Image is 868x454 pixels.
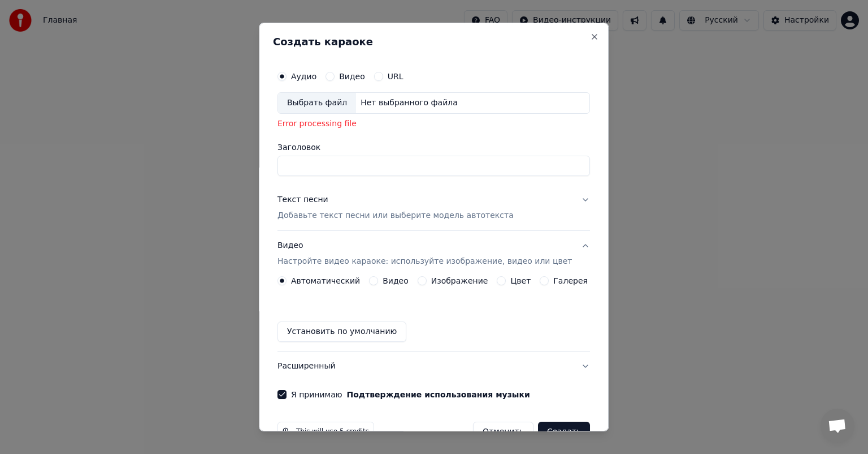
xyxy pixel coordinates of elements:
p: Добавьте текст песни или выберите модель автотекста [277,210,514,221]
span: This will use 5 credits [296,427,369,436]
button: Текст песниДобавьте текст песни или выберите модель автотекста [277,185,590,230]
button: ВидеоНастройте видео караоке: используйте изображение, видео или цвет [277,231,590,276]
button: Расширенный [277,352,590,381]
label: Цвет [511,277,531,285]
button: Отменить [473,422,533,442]
label: URL [388,72,403,80]
label: Аудио [291,72,316,80]
h2: Создать караоке [273,37,594,47]
div: Error processing file [277,118,590,130]
label: Видео [339,72,365,80]
div: Нет выбранного файла [356,97,462,109]
div: ВидеоНастройте видео караоке: используйте изображение, видео или цвет [277,276,590,351]
label: Изображение [431,277,488,285]
p: Настройте видео караоке: используйте изображение, видео или цвет [277,256,572,267]
label: Заголовок [277,143,590,151]
label: Видео [383,277,409,285]
div: Видео [277,240,572,267]
button: Я принимаю [347,391,530,399]
button: Создать [538,422,590,442]
label: Галерея [554,277,588,285]
button: Установить по умолчанию [277,322,406,342]
div: Выбрать файл [278,93,356,113]
label: Я принимаю [291,391,530,399]
div: Текст песни [277,194,328,205]
label: Автоматический [291,277,360,285]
